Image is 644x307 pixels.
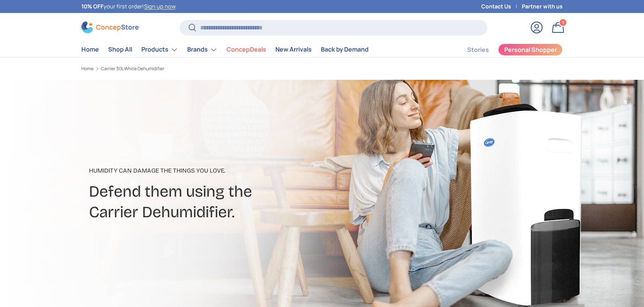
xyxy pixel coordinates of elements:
[81,42,99,57] a: Home
[81,3,104,10] strong: 10% OFF
[81,21,139,33] img: ConcepStore
[498,44,563,56] a: Personal Shopper
[562,19,564,25] span: 1
[81,2,177,11] p: your first order! .
[481,2,522,11] a: Contact Us
[275,42,312,57] a: New Arrivals
[141,42,178,57] a: Products
[321,42,369,57] a: Back by Demand
[183,42,222,57] summary: Brands
[101,66,164,71] a: Carrier 30L White Dehumidifier
[81,42,369,57] nav: Primary
[522,2,563,11] a: Partner with us
[89,166,382,175] p: Humidity can damage the things you love.
[89,181,382,223] h2: Defend them using the Carrier Dehumidifier.
[467,42,489,57] a: Stories
[81,66,94,71] a: Home
[187,42,217,57] a: Brands
[81,65,337,72] nav: Breadcrumbs
[449,42,563,57] nav: Secondary
[227,42,266,57] a: ConcepDeals
[144,3,175,10] a: Sign up now
[504,47,557,53] span: Personal Shopper
[137,42,183,57] summary: Products
[108,42,132,57] a: Shop All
